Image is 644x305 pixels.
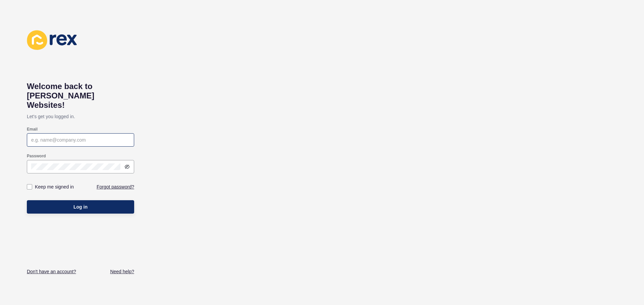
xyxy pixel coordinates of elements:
[97,183,134,190] a: Forgot password?
[27,200,134,214] button: Log in
[27,153,46,159] label: Password
[27,82,134,110] h1: Welcome back to [PERSON_NAME] Websites!
[31,137,130,143] input: e.g. name@company.com
[73,204,88,210] span: Log in
[27,127,38,132] label: Email
[35,183,74,190] label: Keep me signed in
[27,110,134,123] p: Let's get you logged in.
[110,268,134,275] a: Need help?
[27,268,76,275] a: Don't have an account?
